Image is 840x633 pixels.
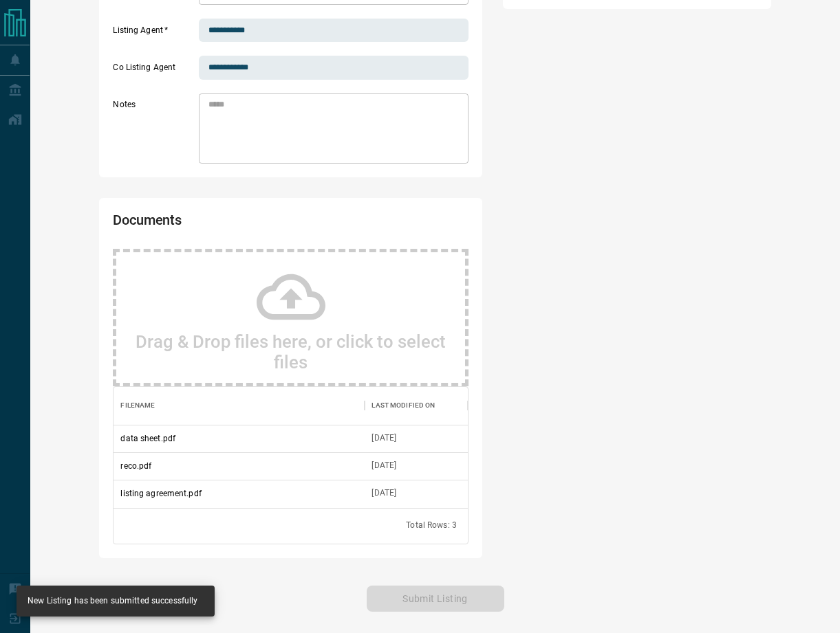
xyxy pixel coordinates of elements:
h2: Drag & Drop files here, or click to select files [130,331,451,373]
div: Filename [114,386,365,425]
p: listing agreement.pdf [120,487,201,500]
p: reco.pdf [120,460,151,472]
div: Total Rows: 3 [406,520,457,531]
label: Co Listing Agent [113,62,195,80]
label: Notes [113,99,195,164]
div: Sep 15, 2025 [371,460,396,471]
h2: Documents [113,212,326,235]
div: New Listing has been submitted successfully [28,590,198,612]
div: Last Modified On [365,386,468,425]
p: data sheet.pdf [120,432,175,445]
div: Sep 15, 2025 [371,432,396,444]
div: Last Modified On [371,386,435,425]
div: Filename [120,386,155,425]
div: Drag & Drop files here, or click to select files [113,249,469,386]
div: Sep 15, 2025 [371,487,396,499]
label: Listing Agent [113,25,195,43]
